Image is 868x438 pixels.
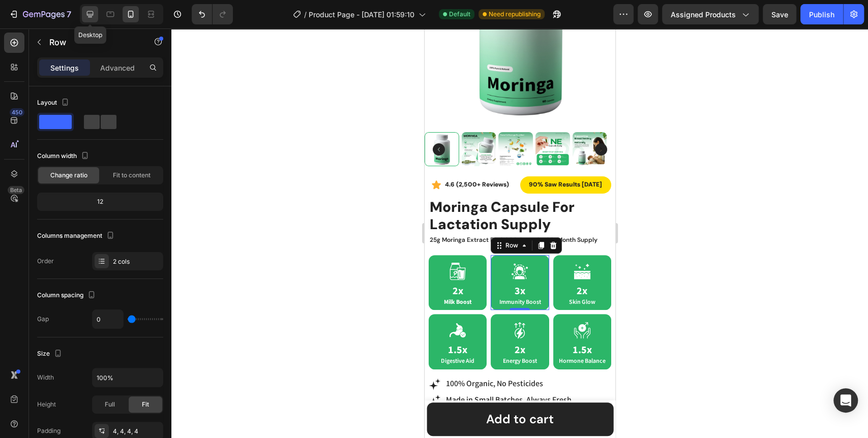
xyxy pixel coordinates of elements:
[37,289,98,302] div: Column spacing
[37,229,116,243] div: Columns management
[50,171,87,180] span: Change ratio
[113,257,161,266] div: 2 cols
[10,108,24,116] div: 450
[800,4,843,24] button: Publish
[37,96,71,110] div: Layout
[67,8,71,20] p: 7
[763,4,796,24] button: Save
[100,62,135,73] p: Advanced
[192,4,233,24] div: Undo/Redo
[113,171,151,180] span: Fit to content
[37,257,54,266] div: Order
[8,186,24,194] div: Beta
[93,368,163,387] input: Auto
[37,426,61,435] div: Padding
[93,310,123,328] input: Auto
[37,149,91,163] div: Column width
[489,10,541,19] span: Need republishing
[771,10,788,19] span: Save
[809,9,834,20] div: Publish
[37,373,54,382] div: Width
[309,9,414,20] span: Product Page - [DATE] 01:59:10
[833,388,858,413] div: Open Intercom Messenger
[662,4,759,24] button: Assigned Products
[449,10,470,19] span: Default
[37,315,49,324] div: Gap
[37,347,64,361] div: Size
[50,62,79,73] p: Settings
[113,427,161,436] div: 4, 4, 4, 4
[49,36,136,48] p: Row
[4,4,76,24] button: 7
[37,400,56,409] div: Height
[105,400,115,409] span: Full
[671,9,736,20] span: Assigned Products
[39,195,161,209] div: 12
[142,400,149,409] span: Fit
[425,28,615,438] iframe: Design area
[304,9,307,20] span: /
